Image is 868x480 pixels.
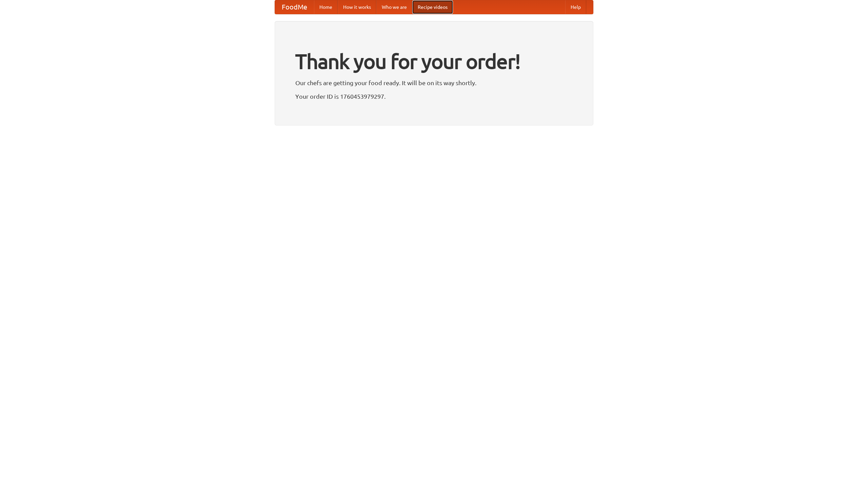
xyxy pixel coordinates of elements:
a: Recipe videos [412,0,453,14]
p: Our chefs are getting your food ready. It will be on its way shortly. [295,78,573,88]
a: Home [314,0,338,14]
a: How it works [338,0,376,14]
p: Your order ID is 1760453979297. [295,91,573,101]
h1: Thank you for your order! [295,45,573,78]
a: FoodMe [275,0,314,14]
a: Who we are [376,0,412,14]
a: Help [565,0,586,14]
